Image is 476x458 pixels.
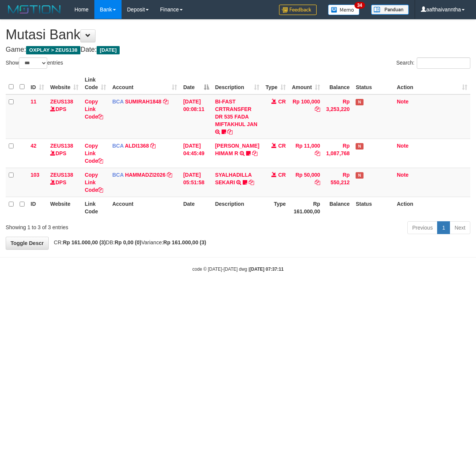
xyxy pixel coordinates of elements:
a: ZEUS138 [50,99,73,105]
th: Action: activate to sort column ascending [394,73,470,94]
label: Search: [396,57,470,69]
span: BCA [112,172,123,178]
a: Previous [407,221,437,234]
img: MOTION_logo.png [6,4,63,15]
td: DPS [47,139,82,168]
th: Status [353,197,394,218]
th: Account: activate to sort column ascending [109,73,180,94]
span: Has Note [356,172,363,179]
td: Rp 50,000 [289,168,323,197]
small: code © [DATE]-[DATE] dwg | [193,267,284,272]
td: DPS [47,94,82,139]
th: Description: activate to sort column ascending [212,73,262,94]
th: Status [353,73,394,94]
a: 1 [437,221,450,234]
a: Copy Rp 50,000 to clipboard [315,179,320,185]
td: Rp 11,000 [289,139,323,168]
th: ID [28,197,47,218]
a: Toggle Descr [6,237,49,250]
a: Copy Link Code [85,143,103,164]
th: ID: activate to sort column ascending [28,73,47,94]
a: Copy BI-FAST CRTRANSFER DR 535 FADA MIFTAKHUL JAN to clipboard [227,129,233,135]
span: CR [278,99,286,105]
a: Note [397,143,408,149]
a: Next [450,221,470,234]
a: Copy ALDI1368 to clipboard [150,143,156,149]
input: Search: [417,57,470,69]
div: Showing 1 to 3 of 3 entries [6,221,193,231]
a: HAMMADZI2026 [125,172,165,178]
a: Copy HAMMADZI2026 to clipboard [167,172,172,178]
a: ALDI1368 [125,143,149,149]
span: BCA [112,99,123,105]
select: Showentries [19,57,47,69]
td: Rp 1,087,768 [323,139,353,168]
span: Has Note [356,143,363,150]
a: SUMIRAH1848 [125,99,161,105]
img: Feedback.jpg [279,5,317,15]
th: Type: activate to sort column ascending [262,73,289,94]
span: Has Note [356,99,363,105]
a: ZEUS138 [50,143,73,149]
th: Amount: activate to sort column ascending [289,73,323,94]
th: Balance [323,73,353,94]
td: [DATE] 00:08:11 [180,94,212,139]
strong: Rp 161.000,00 (3) [63,239,106,245]
th: Website [47,197,82,218]
th: Date: activate to sort column descending [180,73,212,94]
h1: Mutasi Bank [6,27,470,42]
td: Rp 3,253,220 [323,94,353,139]
span: [DATE] [97,46,120,54]
td: [DATE] 05:51:58 [180,168,212,197]
span: 34 [354,2,365,9]
img: Button%20Memo.svg [328,5,360,15]
span: 11 [31,99,37,105]
span: 42 [31,143,37,149]
td: Rp 550,212 [323,168,353,197]
a: Note [397,99,408,105]
label: Show entries [6,57,63,69]
a: Copy Rp 100,000 to clipboard [315,106,320,112]
strong: Rp 0,00 (0) [115,239,142,245]
img: panduan.png [371,5,409,15]
a: Copy SYALHADILLA SEKARI to clipboard [249,179,254,185]
span: CR: DB: Variance: [50,239,206,245]
strong: [DATE] 07:37:11 [250,267,283,272]
span: BCA [112,143,123,149]
h4: Game: Date: [6,46,470,54]
td: [DATE] 04:45:49 [180,139,212,168]
a: Note [397,172,408,178]
th: Rp 161.000,00 [289,197,323,218]
th: Action [394,197,470,218]
a: Copy SUMIRAH1848 to clipboard [163,99,168,105]
th: Date [180,197,212,218]
a: ZEUS138 [50,172,73,178]
a: SYALHADILLA SEKARI [215,172,252,185]
a: [PERSON_NAME] HIMAM R [215,143,259,156]
span: CR [278,143,286,149]
td: Rp 100,000 [289,94,323,139]
a: Copy Rp 11,000 to clipboard [315,150,320,156]
span: 103 [31,172,39,178]
th: Type [262,197,289,218]
th: Balance [323,197,353,218]
strong: Rp 161.000,00 (3) [163,239,206,245]
td: BI-FAST CRTRANSFER DR 535 FADA MIFTAKHUL JAN [212,94,262,139]
td: DPS [47,168,82,197]
th: Website: activate to sort column ascending [47,73,82,94]
th: Description [212,197,262,218]
th: Link Code [82,197,109,218]
th: Account [109,197,180,218]
a: Copy Link Code [85,99,103,120]
span: OXPLAY > ZEUS138 [26,46,80,54]
a: Copy ALVA HIMAM R to clipboard [252,150,257,156]
a: Copy Link Code [85,172,103,193]
span: CR [278,172,286,178]
th: Link Code: activate to sort column ascending [82,73,109,94]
